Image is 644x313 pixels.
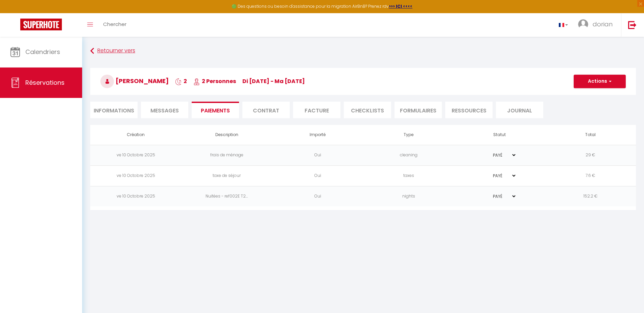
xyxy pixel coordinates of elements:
li: Facture [293,102,340,118]
a: Retourner vers [90,45,636,57]
span: di [DATE] - ma [DATE] [242,77,305,85]
li: Paiements [192,102,239,118]
td: Oui [272,165,363,186]
td: 29 € [545,145,636,165]
li: FORMULAIRES [395,102,442,118]
span: [PERSON_NAME] [100,77,169,85]
img: logout [628,21,637,29]
button: Actions [574,75,626,88]
th: Statut [454,125,545,145]
span: Calendriers [25,48,60,56]
th: Importé [272,125,363,145]
td: Nuitées - ref002E T2... [181,186,272,207]
th: Création [90,125,181,145]
th: Description [181,125,272,145]
span: 2 Personnes [193,77,236,85]
span: Messages [150,107,179,114]
a: ... dorian [573,13,621,37]
th: Type [363,125,454,145]
span: dorian [593,20,613,28]
li: Ressources [445,102,493,118]
a: Chercher [98,13,132,37]
td: taxe de séjour [181,165,272,186]
li: Informations [90,102,138,118]
td: 152.2 € [545,186,636,207]
td: ve 10 Octobre 2025 [90,145,181,165]
td: 7.6 € [545,165,636,186]
span: 2 [175,77,187,85]
td: Oui [272,145,363,165]
td: taxes [363,165,454,186]
td: cleaning [363,145,454,165]
td: Oui [272,186,363,207]
img: Super Booking [20,19,62,30]
span: Réservations [25,78,65,87]
li: CHECKLISTS [344,102,391,118]
td: ve 10 Octobre 2025 [90,186,181,207]
li: Journal [496,102,543,118]
td: ve 10 Octobre 2025 [90,165,181,186]
img: ... [578,19,588,29]
td: frais de ménage [181,145,272,165]
a: >>> ICI <<<< [389,3,412,9]
li: Contrat [242,102,290,118]
span: Chercher [103,21,126,28]
td: nights [363,186,454,207]
th: Total [545,125,636,145]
